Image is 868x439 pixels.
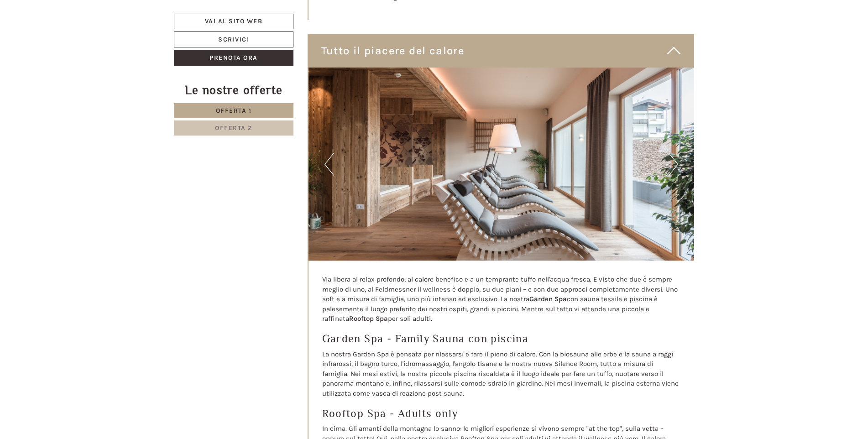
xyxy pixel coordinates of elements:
[669,153,678,176] button: Next
[14,26,143,34] div: Hotel B&B Feldmessner
[308,34,695,68] div: Tutto il piacere del calore
[174,14,293,29] a: Vai al sito web
[174,31,293,47] a: Scrivici
[322,408,681,419] h3: Rooftop Spa - Adults only
[14,44,143,51] small: 08:31
[324,153,334,176] button: Previous
[161,7,198,22] div: giovedì
[322,350,681,398] p: La nostra Garden Spa è pensata per rilassarsi e fare il pieno di calore. Con la biosauna alle erb...
[322,333,681,345] h3: Garden Spa - Family Sauna con piscina
[174,82,293,99] div: Le nostre offerte
[215,124,252,132] span: Offerta 2
[529,295,567,303] strong: Garden Spa
[7,25,148,52] div: Buon giorno, come possiamo aiutarla?
[322,275,681,324] p: Via libera al relax profondo, al calore benefico e a un temprante tuffo nell'acqua fresca. E vist...
[216,107,252,115] span: Offerta 1
[349,314,388,323] strong: Rooftop Spa
[311,240,359,256] button: Invia
[174,50,293,66] a: Prenota ora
